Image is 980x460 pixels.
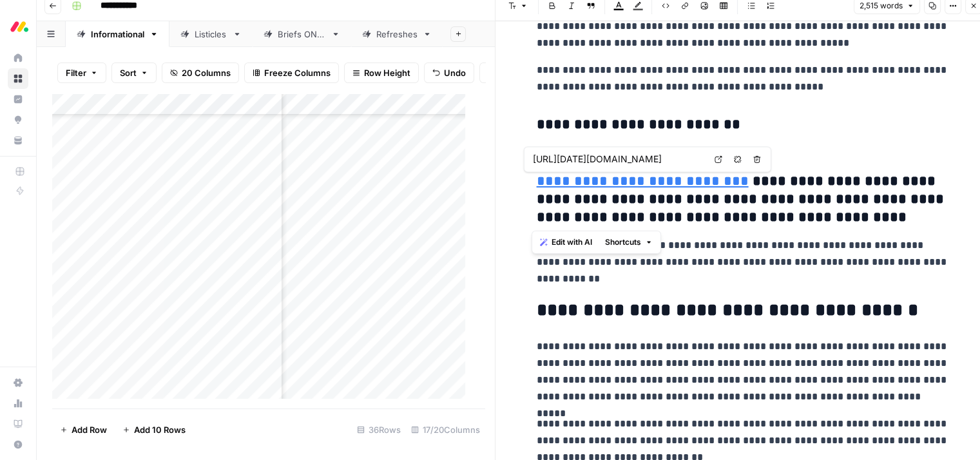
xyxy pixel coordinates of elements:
button: Filter [57,62,106,83]
button: Add Row [52,419,115,440]
a: Listicles [169,21,253,47]
a: Home [8,48,28,68]
div: Listicles [195,28,227,41]
button: Row Height [344,62,419,83]
div: 36 Rows [352,419,406,440]
span: 20 Columns [182,66,231,79]
button: Add 10 Rows [115,419,193,440]
img: Monday.com Logo [8,15,31,38]
div: 17/20 Columns [406,419,485,440]
span: Add Row [72,423,107,436]
div: Briefs ONLY [278,28,326,41]
a: Settings [8,372,28,393]
span: Undo [444,66,466,79]
button: Help + Support [8,434,28,455]
button: Undo [424,62,474,83]
a: Opportunities [8,110,28,130]
a: Your Data [8,130,28,151]
span: Row Height [364,66,410,79]
span: Add 10 Rows [134,423,186,436]
a: Learning Hub [8,414,28,434]
button: 20 Columns [162,62,239,83]
button: Sort [111,62,157,83]
button: Shortcuts [600,234,658,251]
a: Informational [66,21,169,47]
button: Edit with AI [535,234,597,251]
a: Briefs ONLY [253,21,351,47]
button: Workspace: Monday.com [8,10,28,43]
a: Usage [8,393,28,414]
span: Edit with AI [552,236,592,248]
span: Sort [120,66,137,79]
a: Browse [8,68,28,89]
span: Shortcuts [605,236,641,248]
div: Informational [91,28,144,41]
a: Insights [8,89,28,110]
span: Filter [66,66,86,79]
a: Refreshes [351,21,443,47]
button: Freeze Columns [244,62,339,83]
div: Refreshes [376,28,418,41]
span: Freeze Columns [264,66,331,79]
